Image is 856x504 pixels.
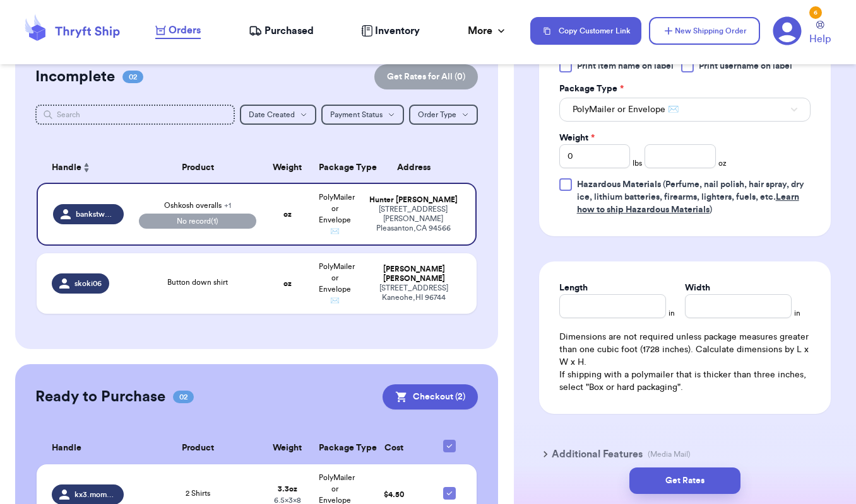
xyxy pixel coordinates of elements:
div: [PERSON_NAME] [PERSON_NAME] [366,265,461,283]
strong: oz [283,210,292,218]
button: Get Rates for All (0) [374,64,478,89]
p: (Media Mail) [648,449,691,459]
span: Oshkosh overalls [164,202,231,209]
span: + 1 [224,202,231,209]
span: Help [809,31,831,47]
span: No record (1) [139,214,256,229]
label: Length [559,282,588,294]
div: 6 [809,6,822,19]
label: Package Type [559,83,624,95]
th: Package Type [311,432,359,464]
span: Purchased [265,23,314,38]
strong: oz [283,280,292,287]
h2: Ready to Purchase [35,387,165,407]
span: oz [718,158,727,168]
span: skoki06 [74,278,102,289]
button: PolyMailer or Envelope ✉️ [559,98,811,122]
th: Product [131,152,264,183]
span: Order Type [418,111,456,118]
span: (Perfume, nail polish, hair spray, dry ice, lithium batteries, firearms, lighters, fuels, etc. ) [577,180,804,214]
span: 02 [122,71,143,83]
a: Orders [155,23,201,39]
button: Checkout (2) [383,384,478,409]
div: Hunter [PERSON_NAME] [366,195,460,205]
th: Weight [264,432,311,464]
button: Sort ascending [81,160,92,175]
a: 6 [773,16,802,45]
span: bankstwentysix [76,209,116,219]
span: kx3.mommy_ [74,490,116,500]
span: Handle [52,442,81,455]
strong: 3.3 oz [278,485,297,493]
button: Date Created [240,105,316,125]
span: PolyMailer or Envelope ✉️ [573,103,679,116]
span: lbs [633,158,642,168]
th: Package Type [311,152,359,183]
div: Dimensions are not required unless package measures greater than one cubic foot (1728 inches). Ca... [559,331,811,394]
span: 02 [173,391,194,403]
label: Weight [559,132,595,144]
p: If shipping with a polymailer that is thicker than three inches, select "Box or hard packaging". [559,369,811,394]
button: Copy Customer Link [530,17,641,45]
h3: Additional Features [552,447,643,462]
button: Order Type [409,105,478,125]
a: Purchased [249,23,314,38]
span: $ 4.50 [384,491,404,498]
span: Date Created [249,111,295,118]
div: [STREET_ADDRESS][PERSON_NAME] Pleasanton , CA 94566 [366,205,460,233]
span: PolyMailer or Envelope ✉️ [319,193,355,235]
th: Weight [264,152,311,183]
th: Cost [359,432,429,464]
span: in [669,308,675,318]
span: in [794,308,800,318]
span: Print item name on label [577,60,674,72]
span: Payment Status [330,111,383,118]
span: 2 Shirts [186,490,210,497]
button: Payment Status [321,105,404,125]
h2: Incomplete [35,67,115,87]
span: Orders [169,23,201,38]
button: Get Rates [629,467,740,494]
span: Inventory [375,23,420,38]
a: Inventory [361,23,420,38]
th: Address [359,152,477,183]
input: Search [35,105,235,125]
div: More [468,23,508,38]
a: Help [809,21,831,47]
div: [STREET_ADDRESS] Kaneohe , HI 96744 [366,283,461,302]
span: 6.5 x 3 x 8 [274,496,301,504]
span: Print username on label [699,60,792,72]
label: Width [685,282,710,294]
th: Product [131,432,264,464]
span: Handle [52,161,81,175]
span: Hazardous Materials [577,180,661,189]
span: PolyMailer or Envelope ✉️ [319,263,355,304]
span: Button down shirt [167,278,228,286]
button: New Shipping Order [649,17,760,45]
